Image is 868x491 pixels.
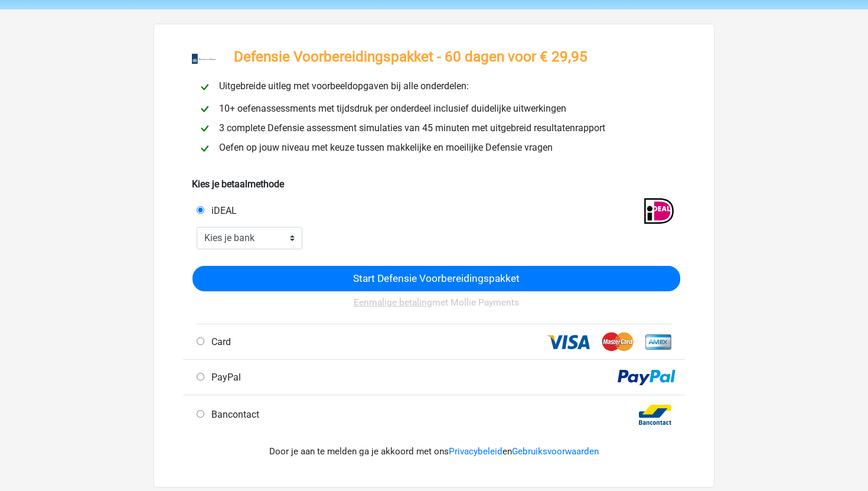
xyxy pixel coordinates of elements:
[207,372,241,383] span: PayPal
[192,431,676,473] div: Door je aan te melden ga je akkoord met ons en
[214,142,557,153] span: Oefen op jouw niveau met keuze tussen makkelijke en moeilijke Defensie vragen
[207,205,237,216] span: iDEAL
[197,102,212,116] img: checkmark
[197,80,212,95] img: checkmark
[354,297,432,308] u: Eenmalige betaling
[197,141,212,156] img: checkmark
[207,336,231,347] span: Card
[214,103,571,114] span: 10+ oefenassessments met tijdsdruk per onderdeel inclusief duidelijke uitwerkingen
[192,266,680,291] input: Start Defensie Voorbereidingspakket
[192,291,680,324] div: met Mollie Payments
[234,48,588,65] h3: Defensie Voorbereidingspakket - 60 dagen voor € 29,95
[197,121,212,136] img: checkmark
[192,178,284,190] b: Kies je betaalmethode
[207,409,259,420] span: Bancontact
[512,446,599,457] a: Gebruiksvoorwaarden
[214,80,474,92] span: Uitgebreide uitleg met voorbeeldopgaven bij alle onderdelen:
[449,446,502,457] a: Privacybeleid
[214,122,610,134] span: 3 complete Defensie assessment simulaties van 45 minuten met uitgebreid resultatenrapport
